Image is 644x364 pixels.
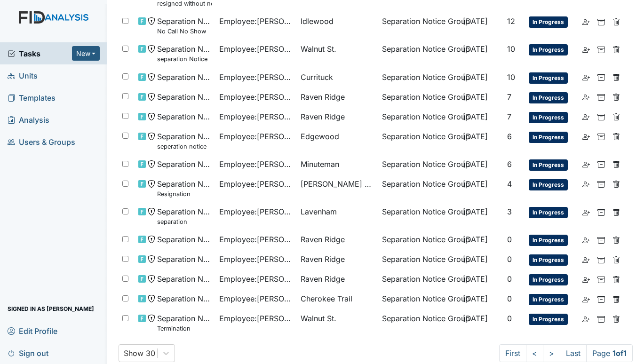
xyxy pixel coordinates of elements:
a: Archive [597,16,605,27]
a: Archive [597,253,605,265]
span: Edgewood [301,131,339,142]
td: Separation Notice Group [378,68,460,87]
td: Separation Notice Group [378,87,460,107]
span: Separation Notice [157,91,212,103]
span: Employee : [PERSON_NAME] [219,234,293,245]
td: Separation Notice Group [378,127,460,155]
span: Separation Notice Termination [157,313,212,333]
span: [DATE] [463,314,488,323]
span: Employee : [PERSON_NAME] [219,71,293,83]
span: 0 [507,294,512,303]
span: 4 [507,179,512,189]
span: Employee : [PERSON_NAME] [219,313,293,324]
span: In Progress [529,179,568,190]
span: 0 [507,274,512,284]
span: Separation Notice [157,111,212,122]
span: Minuteman [301,158,339,170]
span: Raven Ridge [301,273,345,285]
span: [DATE] [463,16,488,26]
span: In Progress [529,254,568,266]
span: Separation Notice [157,158,212,170]
span: In Progress [529,92,568,103]
span: [DATE] [463,274,488,284]
a: Archive [597,313,605,324]
span: Employee : [PERSON_NAME] [219,91,293,103]
span: Separation Notice seperation notice [157,131,212,151]
a: Archive [597,234,605,245]
span: Raven Ridge [301,111,345,122]
a: Delete [612,253,620,265]
span: Currituck [301,71,333,83]
small: seperation notice [157,142,212,151]
a: Delete [612,131,620,142]
td: Separation Notice Group [378,155,460,174]
a: Archive [597,91,605,103]
span: [DATE] [463,132,488,141]
span: [DATE] [463,179,488,189]
td: Separation Notice Group [378,174,460,202]
span: 0 [507,235,512,244]
span: [DATE] [463,207,488,216]
td: Separation Notice Group [378,309,460,337]
a: Tasks [8,48,72,59]
span: [DATE] [463,92,488,102]
span: Employee : [PERSON_NAME] [219,16,293,27]
a: Archive [597,43,605,55]
span: [PERSON_NAME] Loop [301,178,374,190]
a: Delete [612,43,620,55]
span: In Progress [529,16,568,28]
span: Signed in as [PERSON_NAME] [8,301,94,316]
a: Archive [597,71,605,83]
a: First [499,344,526,362]
td: Separation Notice Group [378,12,460,40]
span: Employee : [PERSON_NAME] [219,111,293,122]
a: Archive [597,206,605,217]
a: Archive [597,111,605,122]
span: In Progress [529,159,568,171]
small: No Call No Show [157,27,212,36]
span: Employee : [PERSON_NAME] [219,253,293,265]
span: 7 [507,112,511,121]
span: 10 [507,72,515,82]
span: Units [8,68,38,83]
a: Delete [612,293,620,304]
span: 6 [507,132,512,141]
span: Employee : [PERSON_NAME], [PERSON_NAME] [219,178,293,190]
span: Separation Notice [157,234,212,245]
td: Separation Notice Group [378,107,460,127]
td: Separation Notice Group [378,250,460,269]
span: Idlewood [301,16,334,27]
div: Show 30 [124,348,155,359]
a: Delete [612,234,620,245]
span: Raven Ridge [301,234,345,245]
span: 12 [507,16,515,26]
span: [DATE] [463,44,488,54]
small: separation [157,217,212,226]
a: Delete [612,111,620,122]
a: > [543,344,560,362]
span: In Progress [529,314,568,325]
span: In Progress [529,112,568,123]
a: Delete [612,158,620,170]
span: Users & Groups [8,135,75,149]
span: [DATE] [463,72,488,82]
span: Analysis [8,112,49,127]
a: Archive [597,131,605,142]
span: Separation Notice Resignation [157,178,212,198]
small: Termination [157,324,212,333]
a: Archive [597,178,605,190]
span: Lavenham [301,206,337,217]
small: separation Notice [157,55,212,63]
span: Templates [8,90,56,105]
span: 10 [507,44,515,54]
span: In Progress [529,44,568,55]
span: [DATE] [463,159,488,169]
span: Sign out [8,346,48,360]
a: Delete [612,91,620,103]
span: Separation Notice [157,293,212,304]
td: Separation Notice Group [378,230,460,250]
span: 3 [507,207,512,216]
a: Last [560,344,587,362]
span: In Progress [529,132,568,143]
